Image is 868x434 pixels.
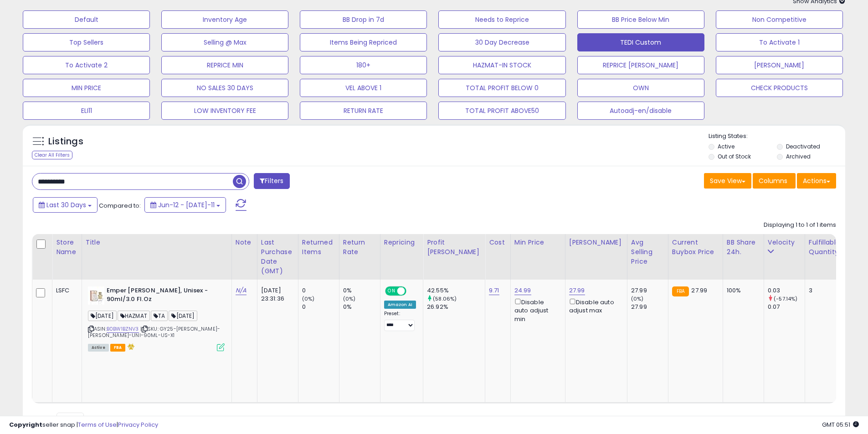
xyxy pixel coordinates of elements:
div: Velocity [768,238,801,247]
button: 30 Day Decrease [438,33,565,51]
button: BB Price Below Min [577,10,704,29]
div: Returned Items [302,238,335,257]
small: (0%) [631,295,644,302]
div: Min Price [514,238,561,247]
div: Amazon AI [384,301,416,309]
h5: Listings [48,135,83,148]
div: Disable auto adjust min [514,297,558,323]
div: Fulfillable Quantity [809,238,840,257]
button: LOW INVENTORY FEE [161,102,288,120]
small: (0%) [343,295,356,302]
button: MIN PRICE [23,79,150,97]
button: Default [23,10,150,29]
div: 0% [343,303,380,311]
button: NO SALES 30 DAYS [161,79,288,97]
div: seller snap | | [9,421,158,429]
span: Compared to: [99,201,141,210]
span: | SKU: GY25-[PERSON_NAME]-[PERSON_NAME]-UNI-90ML-US-X1 [88,325,220,339]
span: TA [151,311,168,321]
label: Active [718,143,734,150]
div: 100% [727,286,757,295]
a: 9.71 [489,286,499,295]
small: (58.06%) [433,295,457,302]
button: Inventory Age [161,10,288,29]
i: hazardous material [125,343,135,350]
span: HAZMAT [118,311,150,321]
span: Last 30 Days [46,200,86,209]
span: OFF [405,287,419,295]
button: TOTAL PROFIT BELOW 0 [438,79,565,97]
button: VEL ABOVE 1 [300,79,427,97]
div: 26.92% [427,303,485,311]
button: To Activate 2 [23,56,150,74]
span: 2025-08-11 05:51 GMT [822,420,859,429]
small: FBA [672,286,689,296]
a: Terms of Use [78,420,117,429]
div: Store Name [56,238,78,257]
button: REPRICE MIN [161,56,288,74]
button: Last 30 Days [33,197,98,213]
label: Deactivated [786,143,820,150]
button: Jun-12 - [DATE]-11 [144,197,226,213]
img: 41+bIwmYH0L._SL40_.jpg [88,286,104,305]
div: 3 [809,286,837,295]
button: Actions [797,173,836,189]
span: Columns [759,176,787,185]
strong: Copyright [9,420,42,429]
div: BB Share 24h. [727,238,760,257]
div: Title [86,238,228,247]
span: All listings currently available for purchase on Amazon [88,344,109,352]
button: Selling @ Max [161,33,288,51]
div: Displaying 1 to 1 of 1 items [764,221,836,230]
div: [PERSON_NAME] [569,238,623,247]
button: Non Competitive [716,10,843,29]
button: Autoadj-en/disable [577,102,704,120]
span: 27.99 [691,286,707,295]
a: Privacy Policy [118,420,158,429]
button: Filters [254,173,289,189]
div: [DATE] 23:31:36 [261,286,291,303]
div: Last Purchase Date (GMT) [261,238,294,276]
button: Needs to Reprice [438,10,565,29]
div: 0.03 [768,286,805,295]
div: 27.99 [631,303,668,311]
span: ON [386,287,397,295]
label: Archived [786,153,811,160]
div: Preset: [384,311,416,331]
div: 0 [302,303,339,311]
button: Columns [753,173,796,189]
button: TEDI Custom [577,33,704,51]
span: Jun-12 - [DATE]-11 [158,200,215,209]
a: 24.99 [514,286,531,295]
button: ELI11 [23,102,150,120]
button: TOTAL PROFIT ABOVE50 [438,102,565,120]
div: 27.99 [631,286,668,295]
a: B0BW1BZNV3 [107,325,139,333]
span: [DATE] [88,311,117,321]
div: Return Rate [343,238,376,257]
span: FBA [110,344,126,352]
div: ASIN: [88,286,225,350]
button: CHECK PRODUCTS [716,79,843,97]
div: 42.55% [427,286,485,295]
button: 180+ [300,56,427,74]
button: HAZMAT-IN STOCK [438,56,565,74]
div: Repricing [384,238,419,247]
div: Clear All Filters [32,151,72,159]
button: Save View [704,173,751,189]
div: Note [236,238,253,247]
div: 0 [302,286,339,295]
div: Profit [PERSON_NAME] [427,238,481,257]
div: 0% [343,286,380,295]
button: BB Drop in 7d [300,10,427,29]
span: [DATE] [169,311,197,321]
button: OWN [577,79,704,97]
div: Disable auto adjust max [569,297,620,315]
p: Listing States: [709,132,845,141]
button: REPRICE [PERSON_NAME] [577,56,704,74]
small: (0%) [302,295,315,302]
a: N/A [236,286,247,295]
button: RETURN RATE [300,102,427,120]
a: 27.99 [569,286,585,295]
label: Out of Stock [718,153,751,160]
